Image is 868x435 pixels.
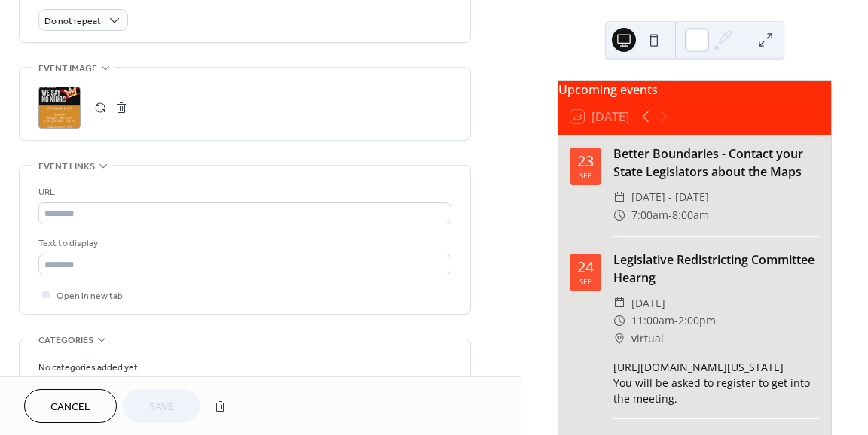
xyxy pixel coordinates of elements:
span: Do not repeat [44,13,101,30]
div: Sep [579,172,592,179]
span: 2:00pm [678,312,716,330]
div: URL [38,184,448,200]
span: Event links [38,159,95,175]
span: - [668,206,672,224]
div: Text to display [38,236,448,251]
span: Cancel [50,400,90,415]
span: No categories added yet. [38,360,140,376]
div: ; [38,87,81,129]
button: Cancel [24,389,117,423]
div: 23 [577,154,594,169]
span: Categories [38,333,93,348]
span: 8:00am [672,206,709,224]
div: ​ [613,188,625,206]
span: 11:00am [631,312,674,330]
div: Better Boundaries - Contact your State Legislators about the Maps [613,144,819,181]
div: ​ [613,312,625,330]
div: ​ [613,330,625,348]
div: 24 [577,260,594,275]
div: Upcoming events [558,81,831,99]
span: - [674,312,678,330]
span: [DATE] - [DATE] [631,188,709,206]
div: Sep [579,278,592,285]
span: Event image [38,61,97,77]
div: You will be asked to register to get into the meeting. [613,359,819,406]
div: ​ [613,294,625,312]
div: Legislative Redistricting Committee Hearng [613,251,819,287]
span: [DATE] [631,294,665,312]
div: ​ [613,206,625,224]
a: [URL][DOMAIN_NAME][US_STATE] [613,360,784,374]
span: 7:00am [631,206,668,224]
span: virtual [631,330,664,348]
span: Open in new tab [57,288,123,304]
